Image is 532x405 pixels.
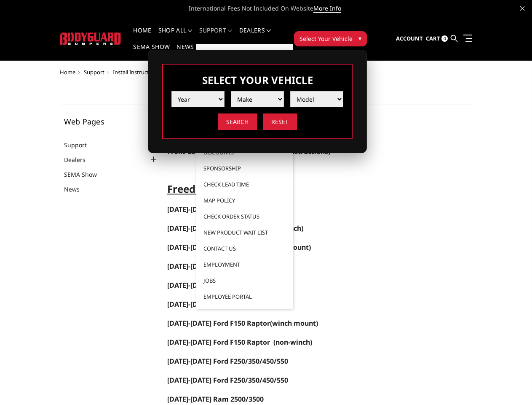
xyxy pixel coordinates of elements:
[167,394,264,404] a: [DATE]-[DATE] Ram 2500/3500
[167,243,263,252] a: [DATE]-[DATE] Chevrolet 1500
[199,289,289,305] a: Employee Portal
[167,262,281,271] span: [DATE]-[DATE] Chevrolet 2500/3500
[167,262,281,270] a: [DATE]-[DATE] Chevrolet 2500/3500
[167,376,288,384] a: [DATE]-[DATE] Ford F250/350/450/550
[358,34,361,43] span: ▾
[263,113,297,130] input: Reset
[167,337,270,347] span: [DATE]-[DATE] Ford F150 Raptor
[167,356,288,366] a: [DATE]-[DATE] Ford F250/350/450/550
[490,364,532,405] iframe: Chat Widget
[60,84,473,105] h1: Install Instructions
[176,44,194,60] a: News
[133,27,151,44] a: Home
[199,256,289,273] a: Employment
[199,208,289,224] a: Check Order Status
[64,170,107,179] a: SEMA Show
[64,118,159,125] h5: Web Pages
[60,32,122,45] img: BODYGUARD BUMPERS
[426,27,448,50] a: Cart 0
[199,160,289,176] a: Sponsorship
[167,319,318,328] span: (winch mount)
[64,140,97,149] a: Support
[199,48,289,64] a: FAQ
[239,27,271,44] a: Dealers
[167,205,281,214] a: [DATE]-[DATE] Chevrolet 2500/3500
[231,91,284,107] select: Please select the value from list.
[64,155,96,164] a: Dealers
[294,31,367,46] button: Select Your Vehicle
[396,27,423,50] a: Account
[426,35,440,42] span: Cart
[299,34,353,43] span: Select Your Vehicle
[199,176,289,192] a: Check Lead Time
[167,243,311,252] span: (winch mount)
[396,35,423,42] span: Account
[167,224,263,232] a: [DATE]-[DATE] Chevrolet 1500
[84,68,104,76] a: Support
[167,182,282,196] span: Freedom Series Fronts:
[167,147,330,156] a: Front Camera Relocation (universal instructions)
[171,73,343,87] h3: Select Your Vehicle
[167,281,264,290] a: [DATE]-[DATE] GMC 2500/3500
[167,319,270,328] a: [DATE]-[DATE] Ford F150 Raptor
[167,375,288,385] span: [DATE]-[DATE] Ford F250/350/450/550
[113,68,160,76] span: Install Instructions
[199,27,233,44] a: Support
[218,113,257,130] input: Search
[64,185,90,194] a: News
[158,27,192,44] a: shop all
[199,192,289,208] a: MAP Policy
[60,68,75,76] a: Home
[167,224,263,233] span: [DATE]-[DATE] Chevrolet 1500
[167,338,270,346] a: [DATE]-[DATE] Ford F150 Raptor
[167,300,264,308] a: [DATE]-[DATE] GMC 2500/3500
[313,4,341,13] a: More Info
[133,44,170,60] a: SEMA Show
[273,337,312,347] span: (non-winch)
[167,300,264,309] span: [DATE]-[DATE] GMC 2500/3500
[171,91,225,107] select: Please select the value from list.
[199,273,289,289] a: Jobs
[199,240,289,256] a: Contact Us
[441,35,448,42] span: 0
[199,224,289,240] a: New Product Wait List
